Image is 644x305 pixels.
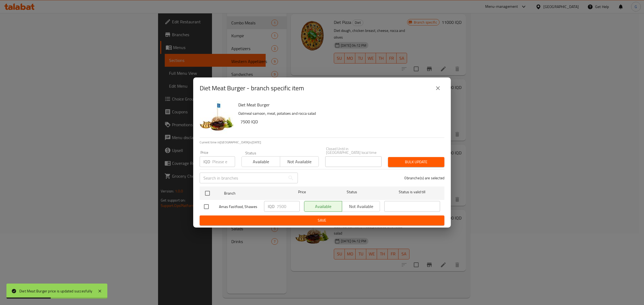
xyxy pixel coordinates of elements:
span: Not available [282,158,316,166]
p: Oatmeal samoon, meat, potatoes and rocca salad [238,110,440,117]
img: Diet Meat Burger [200,101,234,135]
span: Status [324,189,380,195]
p: Current time in [GEOGRAPHIC_DATA] is [DATE] [200,140,444,145]
span: Amas Fastfood, Shawes [219,203,260,210]
button: Not available [280,156,319,167]
span: Bulk update [392,159,440,165]
button: Save [200,215,444,225]
input: Search in branches [200,173,286,183]
h6: 7500 IQD [240,118,440,125]
p: IQD [203,158,210,165]
h6: Diet Meat Burger [238,101,440,109]
button: close [431,82,444,95]
span: Available [244,158,278,166]
p: IQD [268,203,275,210]
input: Please enter price [277,201,300,212]
span: Branch [224,190,280,197]
input: Please enter price [212,156,235,167]
span: Price [284,189,320,195]
div: Diet Meat Burger price is updated succesfully [19,288,92,294]
h2: Diet Meat Burger - branch specific item [200,84,304,92]
button: Bulk update [388,157,444,167]
span: Status is valid till [384,189,440,195]
p: 0 branche(s) are selected [404,175,444,181]
button: Available [241,156,280,167]
span: Save [204,217,440,224]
